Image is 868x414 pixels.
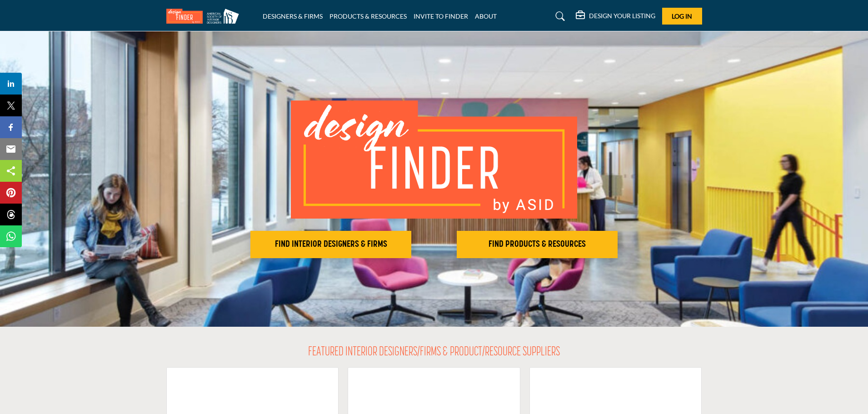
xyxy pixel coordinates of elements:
[166,9,244,24] img: Site Logo
[329,12,407,20] a: PRODUCTS & RESOURCES
[414,12,468,20] a: INVITE TO FINDER
[263,12,323,20] a: DESIGNERS & FIRMS
[547,9,571,24] a: Search
[672,12,692,20] span: Log In
[589,12,655,20] h5: DESIGN YOUR LISTING
[576,11,655,22] div: DESIGN YOUR LISTING
[308,345,560,360] h2: FEATURED INTERIOR DESIGNERS/FIRMS & PRODUCT/RESOURCE SUPPLIERS
[475,12,497,20] a: ABOUT
[662,8,702,25] button: Log In
[459,239,615,250] h2: FIND PRODUCTS & RESOURCES
[250,231,411,258] button: FIND INTERIOR DESIGNERS & FIRMS
[291,100,577,219] img: image
[457,231,618,258] button: FIND PRODUCTS & RESOURCES
[253,239,409,250] h2: FIND INTERIOR DESIGNERS & FIRMS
